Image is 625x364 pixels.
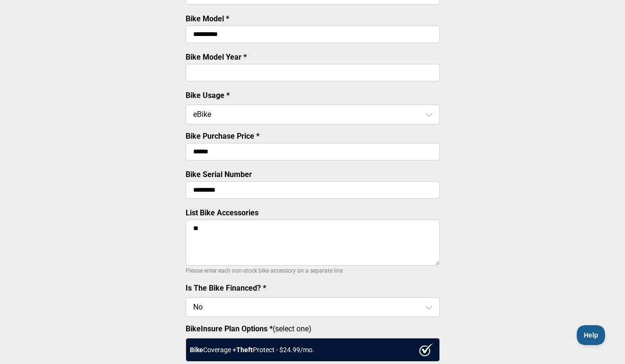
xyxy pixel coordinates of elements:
[186,284,266,293] label: Is The Bike Financed? *
[419,343,433,356] img: ux1sgP1Haf775SAghJI38DyDlYP+32lKFAAAAAElFTkSuQmCC
[186,53,247,62] label: Bike Model Year *
[186,338,440,362] div: Coverage + Protect - $ 24.99 /mo.
[186,324,273,333] strong: BikeInsure Plan Options *
[186,208,259,217] label: List Bike Accessories
[236,346,253,354] strong: Theft
[186,132,259,141] label: Bike Purchase Price *
[186,14,229,23] label: Bike Model *
[186,170,252,179] label: Bike Serial Number
[186,265,440,276] p: Please enter each non-stock bike accessory on a separate line
[186,91,230,100] label: Bike Usage *
[577,325,606,345] iframe: Toggle Customer Support
[190,346,203,354] strong: Bike
[186,324,440,333] label: (select one)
